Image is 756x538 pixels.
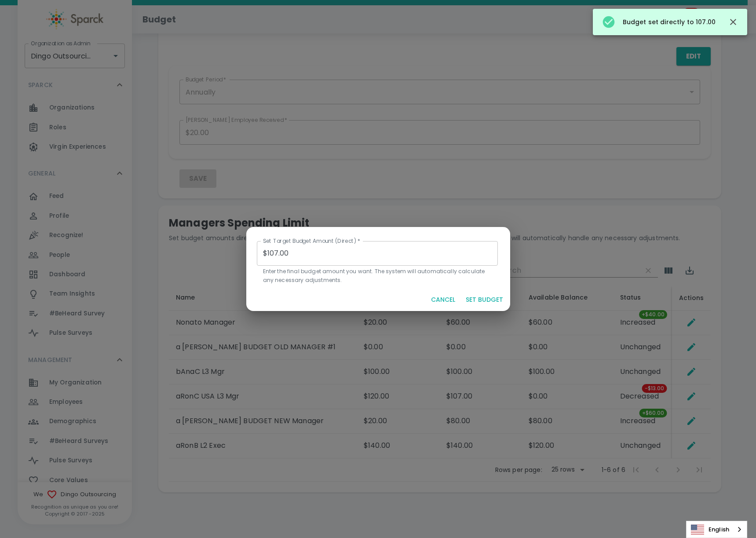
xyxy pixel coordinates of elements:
aside: Language selected: English [686,521,747,538]
div: Language [686,521,747,538]
button: CANCEL [427,292,459,308]
div: Budget set directly to 107.00 [602,11,716,33]
button: SET BUDGET [462,292,507,308]
label: Set Target Budget Amount (Direct) [263,237,360,245]
a: English [687,521,747,538]
p: Enter the final budget amount you want. The system will automatically calculate any necessary adj... [263,267,492,285]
